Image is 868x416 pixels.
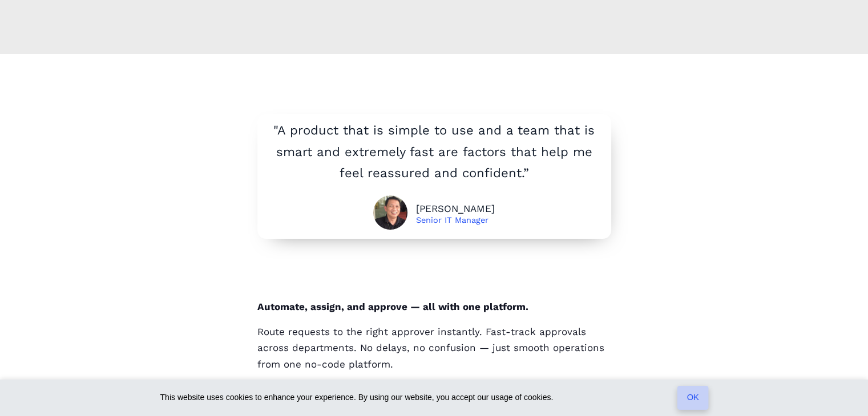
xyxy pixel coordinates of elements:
div: [PERSON_NAME] [416,202,495,217]
img: ronald tibay [373,195,407,230]
div: Senior IT Manager [416,217,495,225]
div: "A product that is simple to use and a team that is smart and extremely fast are factors that hel... [272,120,597,184]
a: OK [677,386,709,410]
strong: Automate, assign, and approve — all with one platform. [257,301,528,312]
span: This website uses cookies to enhance your experience. By using our website, you accept our usage ... [160,391,672,405]
p: Route requests to the right approver instantly. Fast-track approvals across departments. No delay... [257,324,611,373]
